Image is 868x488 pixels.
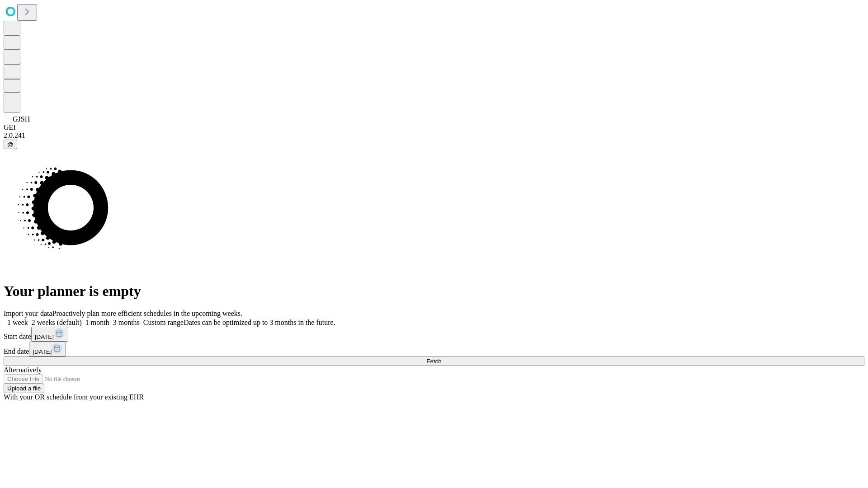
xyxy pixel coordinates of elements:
span: [DATE] [35,333,54,340]
span: Alternatively [4,366,42,374]
button: Upload a file [4,384,44,393]
div: End date [4,342,864,357]
span: Dates can be optimized up to 3 months in the future. [184,319,335,326]
span: [DATE] [33,348,52,355]
span: Import your data [4,310,52,317]
button: @ [4,140,17,149]
span: Proactively plan more efficient schedules in the upcoming weeks. [52,310,242,317]
span: 2 weeks (default) [32,319,82,326]
span: 3 months [113,319,140,326]
button: [DATE] [31,327,68,342]
div: 2.0.241 [4,131,864,140]
span: 1 week [7,319,28,326]
span: GJSH [13,115,30,123]
span: @ [7,141,14,148]
button: [DATE] [29,342,66,357]
div: GEI [4,123,864,131]
span: Fetch [426,358,441,365]
button: Fetch [4,357,864,366]
div: Start date [4,327,864,342]
span: 1 month [85,319,109,326]
h1: Your planner is empty [4,283,864,300]
span: Custom range [143,319,184,326]
span: With your OR schedule from your existing EHR [4,393,144,401]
